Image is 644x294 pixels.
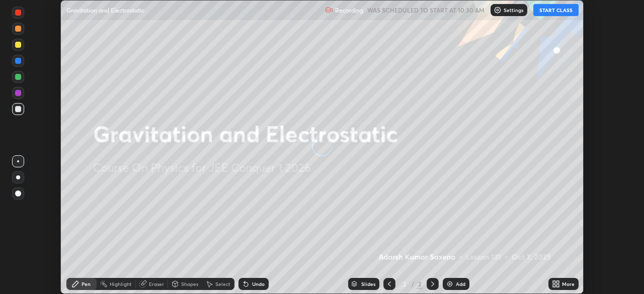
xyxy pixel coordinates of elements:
p: Settings [504,8,523,13]
div: Eraser [149,281,164,286]
div: Shapes [181,281,198,286]
img: class-settings-icons [494,6,502,14]
div: 2 [399,281,410,287]
img: add-slide-button [446,280,454,288]
div: 2 [417,279,423,288]
button: START CLASS [533,4,579,16]
div: Highlight [110,281,132,286]
div: Slides [361,281,375,286]
div: Select [215,281,230,286]
div: Undo [252,281,265,286]
img: recording.375f2c34.svg [325,6,333,14]
div: Pen [82,281,91,286]
div: Add [456,281,465,286]
div: / [412,281,415,287]
p: Gravitation and Electrostatic [66,6,144,14]
h5: WAS SCHEDULED TO START AT 10:30 AM [367,6,485,15]
div: More [562,281,575,286]
p: Recording [335,7,363,14]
